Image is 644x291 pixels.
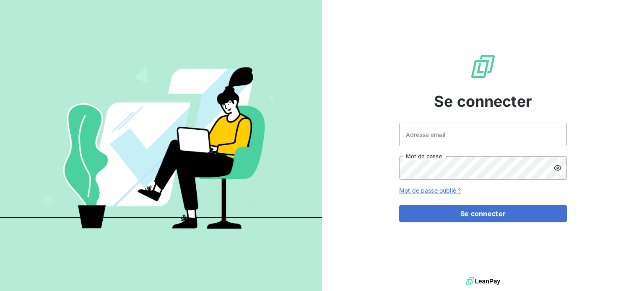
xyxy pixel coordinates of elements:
[399,205,567,222] button: Se connecter
[470,53,496,80] img: Logo LeanPay
[399,187,461,194] a: Mot de passe oublié ?
[399,123,567,146] input: placeholder
[434,90,532,113] span: Se connecter
[466,275,500,288] img: logo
